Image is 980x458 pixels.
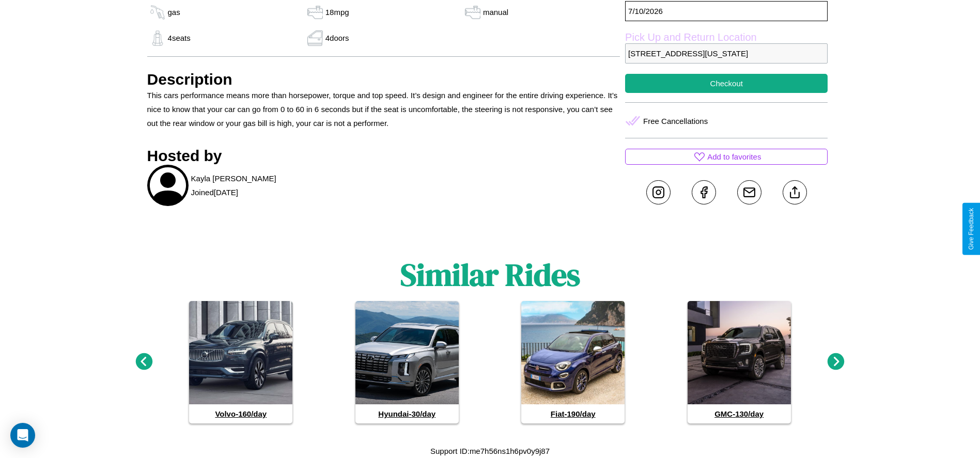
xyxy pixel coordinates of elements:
[189,404,292,423] h4: Volvo - 160 /day
[400,254,580,296] h1: Similar Rides
[625,1,828,21] p: 7 / 10 / 2026
[147,88,620,130] p: This cars performance means more than horsepower, torque and top speed. It’s design and engineer ...
[968,208,975,250] div: Give Feedback
[147,5,168,20] img: gas
[147,71,620,88] h3: Description
[521,404,625,423] h4: Fiat - 190 /day
[625,74,828,93] button: Checkout
[147,147,620,165] h3: Hosted by
[305,5,325,20] img: gas
[325,31,349,45] p: 4 doors
[625,149,828,165] button: Add to favorites
[325,5,349,19] p: 18 mpg
[483,5,508,19] p: manual
[688,301,791,423] a: GMC-130/day
[355,301,459,423] a: Hyundai-30/day
[191,185,238,199] p: Joined [DATE]
[305,30,325,46] img: gas
[10,423,35,448] div: Open Intercom Messenger
[355,404,459,423] h4: Hyundai - 30 /day
[521,301,625,423] a: Fiat-190/day
[191,171,276,185] p: Kayla [PERSON_NAME]
[147,30,168,46] img: gas
[625,43,828,64] p: [STREET_ADDRESS][US_STATE]
[643,114,708,128] p: Free Cancellations
[189,301,292,423] a: Volvo-160/day
[168,5,180,19] p: gas
[625,31,828,43] label: Pick Up and Return Location
[168,31,191,45] p: 4 seats
[707,150,761,164] p: Add to favorites
[430,444,550,458] p: Support ID: me7h56ns1h6pv0y9j87
[462,5,483,20] img: gas
[688,404,791,423] h4: GMC - 130 /day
